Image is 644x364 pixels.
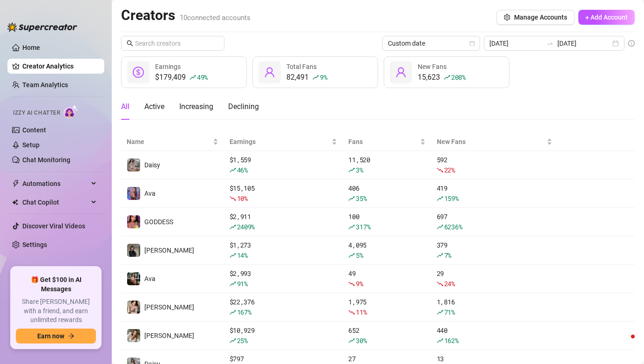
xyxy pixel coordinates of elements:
[444,308,455,316] span: 71 %
[348,268,425,289] div: 49
[230,137,330,147] span: Earnings
[286,63,317,70] span: Total Fans
[348,167,355,173] span: rise
[16,275,96,294] span: 🎁 Get $100 in AI Messages
[437,297,552,317] div: 1,816
[144,303,194,311] span: [PERSON_NAME]
[437,268,552,289] div: 29
[437,195,443,202] span: rise
[514,14,567,21] span: Manage Accounts
[348,337,355,344] span: rise
[127,272,140,285] img: Ava
[469,41,475,46] span: calendar
[546,40,554,47] span: to
[444,194,459,203] span: 159 %
[444,74,450,81] span: rise
[348,195,355,202] span: rise
[395,67,407,78] span: user
[237,165,248,174] span: 46 %
[144,275,156,282] span: Ava
[144,161,160,169] span: Daisy
[230,183,338,204] div: $ 15,105
[179,101,213,112] div: Increasing
[127,244,140,257] img: Anna
[13,109,60,117] span: Izzy AI Chatter
[230,240,338,261] div: $ 1,273
[230,195,236,202] span: fall
[230,309,236,316] span: rise
[144,332,194,339] span: [PERSON_NAME]
[444,251,451,260] span: 7 %
[437,309,443,316] span: rise
[437,325,552,346] div: 440
[22,44,40,51] a: Home
[22,222,85,230] a: Discover Viral Videos
[230,252,236,259] span: rise
[348,281,355,287] span: fall
[133,67,144,78] span: dollar-circle
[16,297,96,325] span: Share [PERSON_NAME] with a friend, and earn unlimited rewards
[127,137,211,147] span: Name
[356,336,366,345] span: 30 %
[320,73,327,82] span: 9 %
[155,63,181,70] span: Earnings
[546,40,554,47] span: swap-right
[437,240,552,261] div: 379
[7,22,77,32] img: logo-BBDzfeDw.svg
[127,329,140,342] img: Paige
[127,187,140,200] img: Ava
[343,133,431,151] th: Fans
[230,155,338,175] div: $ 1,559
[230,224,236,230] span: rise
[444,336,459,345] span: 162 %
[237,251,248,260] span: 14 %
[489,38,542,48] input: Start date
[437,183,552,204] div: 419
[356,308,366,316] span: 11 %
[437,224,443,230] span: rise
[144,190,156,197] span: Ava
[22,81,68,89] a: Team Analytics
[22,195,88,210] span: Chat Copilot
[437,212,552,232] div: 697
[348,183,425,204] div: 406
[22,156,70,164] a: Chat Monitoring
[12,180,20,187] span: thunderbolt
[444,222,462,231] span: 6236 %
[356,222,370,231] span: 317 %
[444,279,455,288] span: 24 %
[585,14,628,21] span: + Add Account
[230,167,236,173] span: rise
[230,325,338,346] div: $ 10,929
[22,126,46,134] a: Content
[356,194,366,203] span: 35 %
[264,67,275,78] span: user
[356,279,363,288] span: 9 %
[496,10,575,25] button: Manage Accounts
[348,240,425,261] div: 4,095
[22,141,40,149] a: Setup
[155,72,208,83] div: $179,409
[237,336,248,345] span: 25 %
[64,105,78,118] img: AI Chatter
[312,74,319,81] span: rise
[437,137,545,147] span: New Fans
[135,38,211,48] input: Search creators
[37,332,64,340] span: Earn now
[237,222,255,231] span: 2409 %
[237,194,248,203] span: 10 %
[127,40,133,47] span: search
[437,281,443,287] span: fall
[437,252,443,259] span: rise
[121,7,251,24] h2: Creators
[127,158,140,172] img: Daisy
[144,101,164,112] div: Active
[230,337,236,344] span: rise
[557,38,610,48] input: End date
[237,308,251,316] span: 167 %
[348,252,355,259] span: rise
[230,297,338,317] div: $ 22,376
[22,176,88,191] span: Automations
[68,333,75,339] span: arrow-right
[12,199,18,206] img: Chat Copilot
